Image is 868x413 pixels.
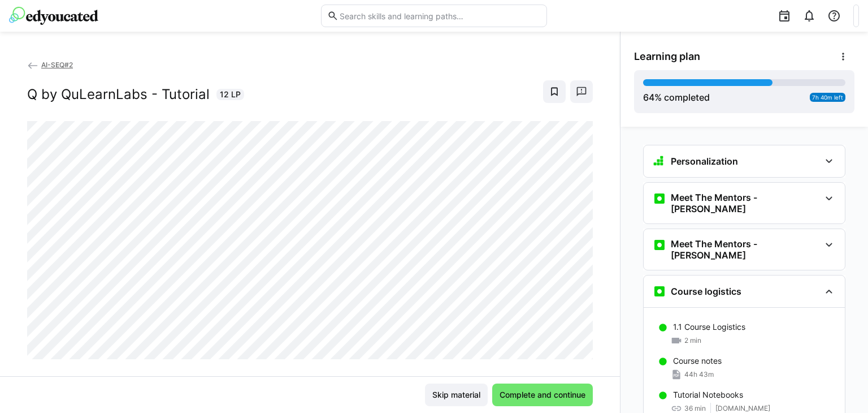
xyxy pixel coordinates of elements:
[27,86,210,103] h2: Q by QuLearnLabs - Tutorial
[498,389,587,401] span: Complete and continue
[41,61,73,69] span: AI-SEQ#2
[671,192,820,214] h3: Meet The Mentors - [PERSON_NAME]
[812,94,843,101] span: 7h 40m left
[643,91,710,104] div: % completed
[684,336,701,345] span: 2 min
[643,92,654,103] span: 64
[671,156,738,167] h3: Personalization
[673,389,743,401] p: Tutorial Notebooks
[671,286,741,297] h3: Course logistics
[715,404,770,413] span: [DOMAIN_NAME]
[684,404,706,413] span: 36 min
[673,321,745,333] p: 1.1 Course Logistics
[634,50,700,63] span: Learning plan
[220,89,241,100] span: 12 LP
[492,384,593,406] button: Complete and continue
[425,384,488,406] button: Skip material
[431,389,482,401] span: Skip material
[671,238,820,261] h3: Meet The Mentors - [PERSON_NAME]
[338,11,541,21] input: Search skills and learning paths…
[27,61,73,69] a: AI-SEQ#2
[673,355,722,367] p: Course notes
[684,370,714,379] span: 44h 43m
